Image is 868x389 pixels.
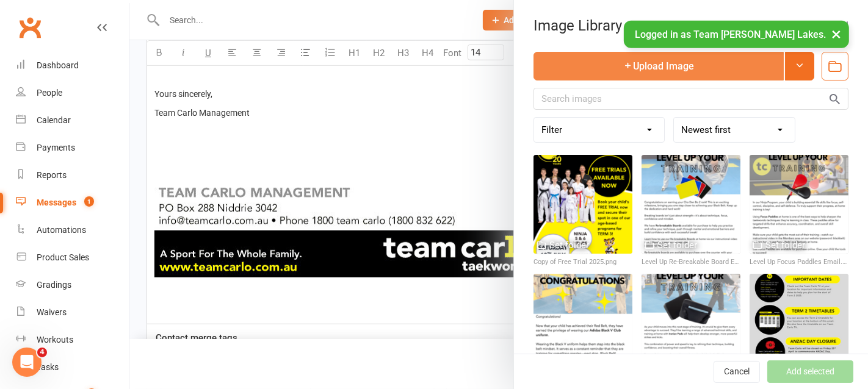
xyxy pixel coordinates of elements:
div: Dashboard [37,60,79,70]
span: Logged in as Team [PERSON_NAME] Lakes. [635,29,826,40]
img: Level Up Iranian Pad Email.png.png [642,274,740,373]
button: × [825,21,847,47]
a: Product Sales [16,244,129,271]
div: Level Up Re-Breakable Board Email.png.png [642,257,740,268]
a: Calendar [16,107,129,134]
iframe: Intercom live chat [12,348,42,377]
div: Image Library [514,17,868,34]
button: Upload Image [533,52,784,80]
img: Level Up Re-Breakable Board Email.png.png [642,155,740,254]
button: Cancel [714,361,760,383]
img: Copy of Free Trial 2025.png [533,155,632,254]
a: Payments [16,134,129,162]
div: Set folder [657,238,697,252]
div: Reports [37,170,67,180]
div: Tasks [37,362,59,372]
img: Level Up Black V.png.png [533,274,632,373]
a: Tasks [16,354,129,381]
div: Automations [37,225,86,235]
a: Workouts [16,326,129,354]
a: Gradings [16,271,129,299]
div: Waivers [37,307,67,317]
div: Calendar [37,115,71,125]
a: Messages 1 [16,189,129,216]
span: 4 [37,348,47,357]
div: Set folder [765,238,805,252]
div: Workouts [37,335,73,344]
a: Reports [16,162,129,189]
a: People [16,79,129,107]
input: Search images [533,88,848,110]
a: Automations [16,216,129,244]
div: Level Up Focus Paddles Email.png [750,257,848,268]
div: Gradings [37,280,71,290]
img: Term Newsletter-3.png [750,274,848,373]
span: 1 [84,196,94,207]
div: People [37,88,62,98]
div: Copy of Free Trial 2025.png [533,257,632,268]
a: Clubworx [15,12,45,43]
a: Waivers [16,299,129,326]
a: Dashboard [16,52,129,79]
div: Payments [37,143,75,152]
div: Product Sales [37,252,89,262]
div: Messages [37,198,76,207]
div: Set folder [549,238,589,252]
img: Level Up Focus Paddles Email.png [750,155,848,254]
